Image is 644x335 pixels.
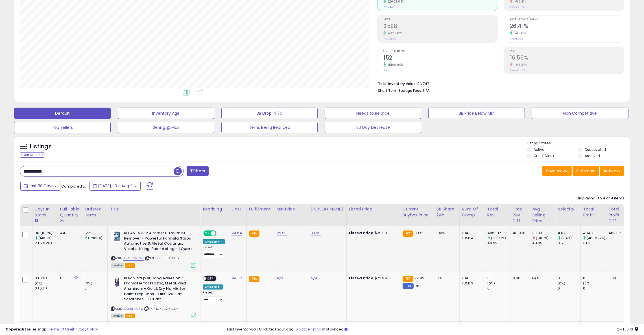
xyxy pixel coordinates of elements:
button: BB Price Below Min [428,108,525,119]
p: Listing States: [527,141,630,146]
div: 122 [84,230,107,236]
div: 0.5 [558,241,580,246]
span: 72.99 [414,275,424,281]
small: FBA [403,230,413,237]
div: Preset: [203,245,225,258]
div: 2 (6.67%) [35,241,58,246]
a: B0015DMJZ0 [123,306,143,311]
div: Current Buybox Price [403,206,432,218]
small: (714%) [561,236,572,240]
span: Ordered Items [383,50,497,53]
label: Active [534,147,544,152]
span: Avg. Buybox Share [510,18,624,21]
a: 29.99 [277,230,287,236]
div: seller snap | | [6,327,98,332]
div: 0 [60,276,78,281]
div: 0.00 [608,276,621,281]
div: Amazon AI * [203,239,225,244]
h5: Listings [30,143,52,151]
label: Archived [585,153,600,158]
button: Save View [542,166,572,176]
div: 4859.17 [487,230,510,236]
button: Inventory Age [118,108,214,119]
button: Selling @ Max [118,122,214,133]
button: Items Being Repriced [221,122,318,133]
small: Prev: 1 [383,69,390,72]
span: ROI [510,50,624,53]
b: Total Inventory Value: [378,81,416,86]
button: Last 30 Days [20,181,60,191]
div: 0 [84,286,107,291]
span: ON [204,231,211,236]
div: Listed Price [349,206,398,212]
div: Fulfillment [249,206,272,212]
span: Compared to: [61,184,87,189]
div: Last InventoryLab Update: 1 hour ago, not synced. [227,327,638,332]
div: 30 (100%) [35,230,58,236]
span: 2025-09-11 16:10 GMT [617,327,638,332]
small: Prev: $11.89 [383,37,397,40]
small: Prev: 24.27% [510,5,524,9]
div: 4.07 [558,230,580,236]
button: [DATE]-13 - Aug-11 [89,181,141,191]
div: 0 (0%) [35,286,58,291]
small: (1400%) [38,236,52,240]
small: (9818.7%) [491,236,506,240]
a: N/A [277,275,283,281]
small: (-18.7%) [536,236,549,240]
small: 4927.42% [386,31,402,35]
div: 0 (0%) [35,276,58,281]
div: ASIN: [111,230,196,267]
div: Preset: [203,291,225,303]
div: $39.99 [349,230,396,236]
small: Prev: $48.99 [383,5,399,9]
span: 39.99 [414,230,425,236]
div: 482.82 [608,230,621,236]
a: B0D87SNTGC [123,256,144,261]
small: (4060.72%) [587,236,606,240]
small: (0%) [35,281,43,286]
div: N/A [532,276,551,281]
a: 44.62 [232,275,242,281]
button: Columns [573,166,599,176]
div: $72.99 [349,276,396,281]
button: BB Drop in 7d [221,108,318,119]
div: 100% [436,230,455,236]
span: N/A [423,88,430,93]
span: | SKU: RB-U3S4-EE5Y [145,256,180,260]
div: FBA: 1 [462,276,481,281]
span: | SKU: K7-202I-TOOK [144,306,178,311]
h2: 16.56% [510,55,624,62]
button: Actions [600,166,624,176]
div: 0 [558,286,580,291]
div: 48.99 [487,241,510,246]
div: Clear All Filters [20,152,45,158]
small: (12100%) [88,236,102,240]
strong: Copyright [6,327,26,332]
div: Displaying 1 to 4 of 4 items [577,196,624,201]
label: Deactivated [585,147,606,152]
small: (0%) [487,281,495,286]
small: Days In Stock. [35,218,38,223]
span: Columns [576,168,594,174]
button: Non Competitive [532,108,628,119]
a: 39.99 [311,230,321,236]
a: 16 active listings [294,327,323,332]
div: 4810.18 [513,230,525,236]
div: 1 [84,241,107,246]
div: 0 [558,276,580,281]
span: FBA [125,314,135,318]
b: Klean-Strip Bulldog Adhesion Promoter for Plastic, Metal, and Aluminum - Quick Dry No Mix for Pai... [124,276,193,303]
small: (0%) [84,281,92,286]
span: OFF [206,276,215,281]
img: 41f1wXmXySL._SL40_.jpg [111,276,123,287]
div: FBM: 4 [462,236,481,241]
small: FBA [249,276,259,282]
button: Default [14,108,111,119]
div: Days In Stock [35,206,55,218]
small: Prev: 48.45% [510,69,525,72]
div: 39.83 [532,230,555,236]
div: 0 [84,276,107,281]
b: Short Term Storage Fees: [378,88,422,93]
div: 48.99 [532,241,555,246]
